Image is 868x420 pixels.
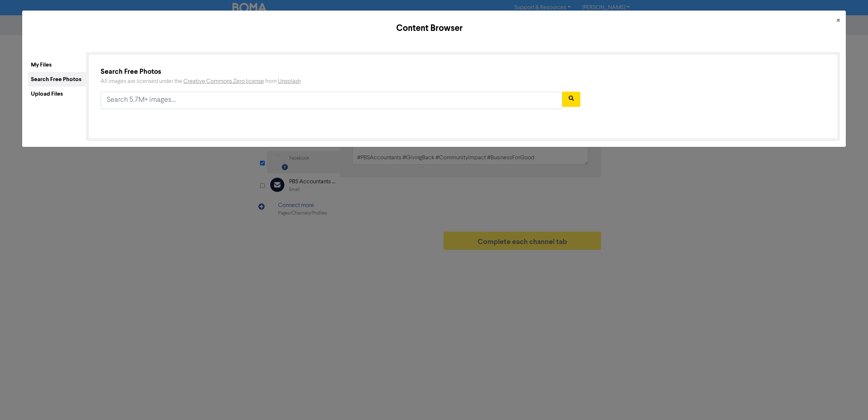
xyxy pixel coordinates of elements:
[28,72,86,87] div: Search Free Photos
[831,11,846,31] button: Close
[183,79,264,84] a: Creative Commons Zero license
[28,57,86,72] div: My Files
[836,15,840,26] span: ×
[28,87,86,101] div: Upload Files
[101,67,826,77] div: Search Free Photos
[278,79,301,84] a: Unsplash
[28,22,831,35] h5: Content Browser
[101,77,826,86] div: All images are licensed under the from
[832,385,868,420] iframe: Chat Widget
[101,92,562,109] input: Search 5.7M+ images...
